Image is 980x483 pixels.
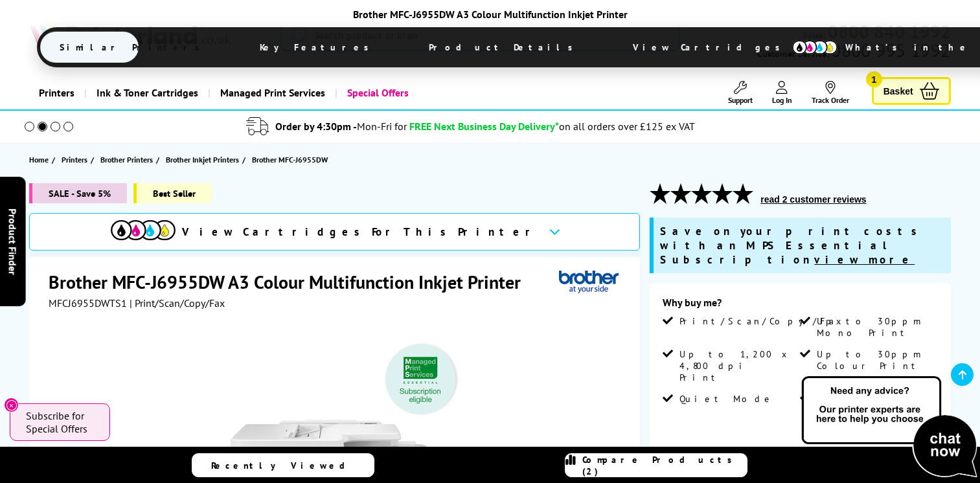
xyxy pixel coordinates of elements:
[335,76,418,109] a: Special Offers
[182,225,538,239] span: View Cartridges For This Printer
[84,76,208,109] a: Ink & Toner Cartridges
[4,398,19,412] button: Close
[559,270,619,294] img: Brother
[817,348,935,372] span: Up to 30ppm Colour Print
[792,40,838,54] img: cmyk-icon.svg
[49,270,534,294] h1: Brother MFC-J6955DW A3 Colour Multifunction Inkjet Printer
[724,444,786,462] span: was
[62,153,91,166] a: Printers
[772,95,792,105] span: Log In
[728,81,753,105] a: Support
[29,153,52,166] a: Home
[663,296,937,315] div: Why buy me?
[37,8,944,21] div: Brother MFC-J6955DW A3 Colour Multifunction Inkjet Printer
[817,315,935,339] span: Up to 30ppm Mono Print
[613,30,812,64] span: View Cartridges
[6,115,935,138] li: modal_delivery
[772,81,792,105] a: Log In
[130,297,225,309] span: | Print/Scan/Copy/Fax
[582,454,747,477] span: Compare Products (2)
[26,409,97,435] span: Subscribe for Special Offers
[111,220,176,240] img: cmyk-icon.svg
[799,374,980,480] img: Open Live Chat window
[559,120,695,133] div: on all orders over £125 ex VAT
[679,348,797,383] span: Up to 1,200 x 4,800 dpi Print
[660,224,923,267] span: Save on your print costs with an MPS Essential Subscription
[357,120,407,133] span: Mon-Fri for
[192,453,374,477] a: Recently Viewed
[40,32,226,63] span: Similar Printers
[252,153,331,166] a: Brother MFC-J6955DW
[97,76,198,109] span: Ink & Toner Cartridges
[883,82,913,100] span: Basket
[728,95,753,105] span: Support
[29,153,49,166] span: Home
[208,76,335,109] a: Managed Print Services
[679,315,846,327] span: Print/Scan/Copy/Fax
[49,297,127,309] span: MFCJ6955DWTS1
[866,71,882,87] span: 1
[166,153,239,166] span: Brother Inkjet Printers
[29,76,84,109] a: Printers
[409,120,559,133] span: FREE Next Business Day Delivery*
[166,153,242,166] a: Brother Inkjet Printers
[679,393,774,405] span: Quiet Mode
[100,153,153,166] span: Brother Printers
[6,208,19,275] span: Product Finder
[62,153,87,166] span: Printers
[240,32,395,63] span: Key Features
[409,32,599,63] span: Product Details
[29,183,127,203] span: SALE - Save 5%
[100,153,156,166] a: Brother Printers
[252,153,328,166] span: Brother MFC-J6955DW
[275,120,407,133] span: Order by 4:30pm -
[757,194,870,205] button: read 2 customer reviews
[565,453,747,477] a: Compare Products (2)
[872,77,951,105] a: Basket 1
[814,253,915,267] u: view more
[812,81,849,105] a: Track Order
[133,183,212,203] span: Best Seller
[211,460,358,471] span: Recently Viewed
